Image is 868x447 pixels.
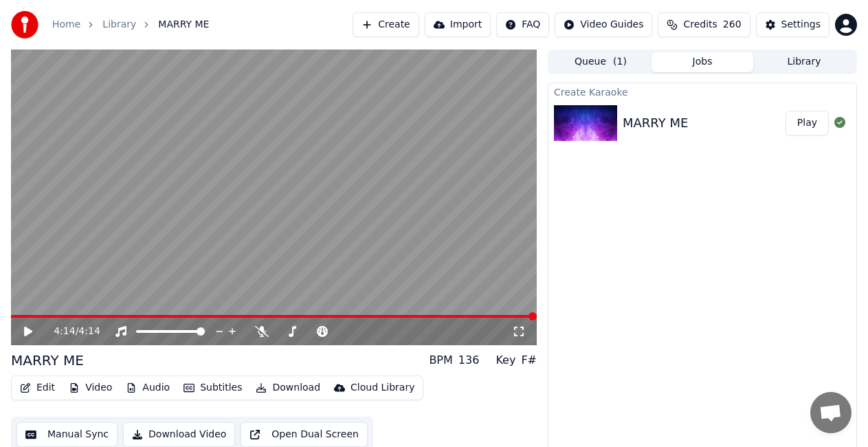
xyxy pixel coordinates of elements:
div: Create Karaoke [548,83,856,100]
div: F# [521,352,537,369]
span: MARRY ME [158,18,209,32]
button: Library [753,52,855,72]
button: Credits260 [658,12,750,37]
button: Edit [14,378,60,397]
button: Video [63,378,118,397]
button: Open Dual Screen [241,422,368,447]
span: ( 1 ) [613,55,627,69]
nav: breadcrumb [52,18,209,32]
div: Key [496,352,515,369]
button: Settings [756,12,830,37]
button: Audio [120,378,175,397]
button: Play [786,111,829,135]
button: Download [250,378,326,397]
button: Video Guides [555,12,652,37]
div: Settings [781,18,821,32]
div: MARRY ME [623,113,688,133]
div: BPM [429,352,452,369]
a: Library [102,18,136,32]
button: Queue [550,52,652,72]
a: Open chat [810,392,852,433]
a: Home [52,18,80,32]
div: Cloud Library [350,381,414,395]
span: 4:14 [54,325,75,338]
div: 136 [458,352,480,369]
button: Create [353,12,419,37]
button: Jobs [652,52,753,72]
span: 4:14 [78,325,100,338]
button: Import [425,12,491,37]
button: Subtitles [178,378,247,397]
span: Credits [683,18,717,32]
div: MARRY ME [11,351,84,370]
span: 260 [723,18,742,32]
img: youka [11,11,38,39]
button: Manual Sync [16,422,118,447]
button: FAQ [496,12,549,37]
button: Download Video [123,422,235,447]
div: / [54,325,87,338]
